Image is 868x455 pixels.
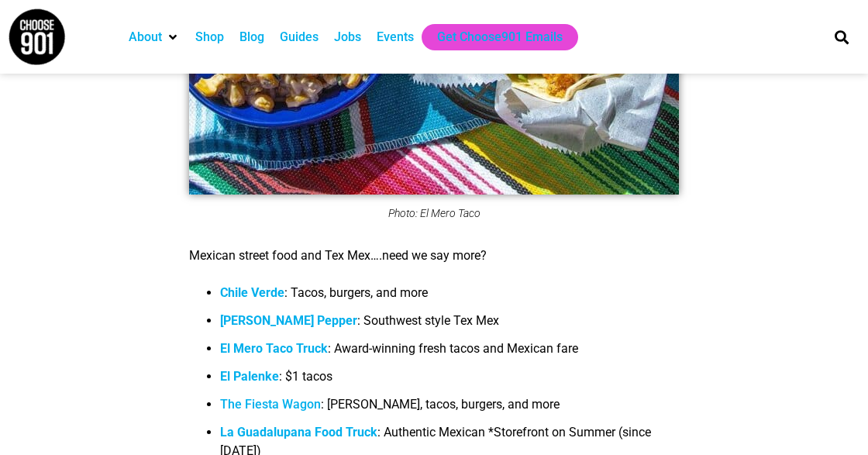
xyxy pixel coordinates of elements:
[220,425,377,439] a: La Guadalupana Food Truck
[239,28,264,47] a: Blog
[377,28,414,47] a: Events
[220,369,279,384] a: El Palenke
[437,28,563,47] a: Get Choose901 Emails
[220,340,679,367] li: : Award-winning fresh tacos and Mexican fare
[220,395,679,423] li: : [PERSON_NAME], tacos, burgers, and more
[121,24,188,50] div: About
[220,312,679,340] li: : Southwest style Tex Mex
[220,367,679,395] li: : $1 tacos
[220,284,679,312] li: : Tacos, burgers, and more
[220,285,284,300] a: Chile Verde
[121,24,811,50] nav: Main nav
[189,207,679,219] figcaption: Photo: El Mero Taco
[195,28,224,47] a: Shop
[220,397,321,412] a: The Fiesta Wagon
[220,313,357,328] a: [PERSON_NAME] Pepper
[189,246,679,265] p: Mexican street food and Tex Mex….need we say more?
[280,28,319,47] a: Guides
[220,341,328,356] a: El Mero Taco Truck
[829,24,855,50] div: Search
[334,28,361,47] a: Jobs
[129,28,162,47] a: About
